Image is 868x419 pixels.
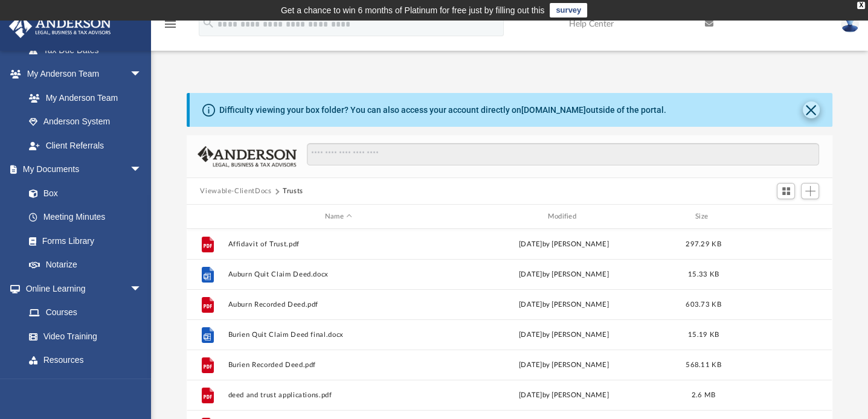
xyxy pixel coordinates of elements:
[688,331,719,338] span: 15.19 KB
[228,270,449,278] button: Auburn Quit Claim Deed.docx
[307,143,819,166] input: Search files and folders
[228,331,449,339] button: Burien Quit Claim Deed final.docx
[454,239,674,250] div: [DATE] by [PERSON_NAME]
[680,211,728,222] div: Size
[17,86,148,110] a: My Anderson Team
[219,104,666,117] div: Difficulty viewing your box folder? You can also access your account directly on outside of the p...
[228,391,449,399] button: deed and trust applications.pdf
[454,360,674,371] div: [DATE] by [PERSON_NAME]
[17,133,154,158] a: Client Referrals
[200,186,271,197] button: Viewable-ClientDocs
[17,229,148,253] a: Forms Library
[192,211,222,222] div: id
[454,330,674,341] div: [DATE] by [PERSON_NAME]
[8,62,154,86] a: My Anderson Teamarrow_drop_down
[130,277,154,301] span: arrow_drop_down
[17,253,154,277] a: Notarize
[801,183,819,200] button: Add
[130,62,154,87] span: arrow_drop_down
[8,277,154,301] a: Online Learningarrow_drop_down
[686,241,721,248] span: 297.29 KB
[454,390,674,401] div: [DATE] by [PERSON_NAME]
[857,2,865,9] div: close
[17,181,148,205] a: Box
[8,372,160,396] a: Billingarrow_drop_down
[5,14,115,38] img: Anderson Advisors Platinum Portal
[841,15,859,33] img: User Pic
[17,324,148,348] a: Video Training
[281,3,545,18] div: Get a chance to win 6 months of Platinum for free just by filling out this
[228,361,449,369] button: Burien Recorded Deed.pdf
[777,183,795,200] button: Switch to Grid View
[202,16,215,30] i: search
[454,299,674,310] div: [DATE] by [PERSON_NAME]
[130,372,154,397] span: arrow_drop_down
[17,348,154,373] a: Resources
[228,301,449,309] button: Auburn Recorded Deed.pdf
[550,3,587,18] a: survey
[688,271,719,278] span: 15.33 KB
[803,101,820,118] button: Close
[692,392,716,398] span: 2.6 MB
[733,211,818,222] div: id
[686,301,721,308] span: 603.73 KB
[521,105,586,115] a: [DOMAIN_NAME]
[17,110,154,134] a: Anderson System
[130,158,154,182] span: arrow_drop_down
[686,362,721,368] span: 568.11 KB
[228,211,448,222] div: Name
[8,158,154,182] a: My Documentsarrow_drop_down
[454,211,674,222] div: Modified
[283,186,303,197] button: Trusts
[454,269,674,280] div: [DATE] by [PERSON_NAME]
[163,23,178,31] a: menu
[228,240,449,248] button: Affidavit of Trust.pdf
[17,205,154,229] a: Meeting Minutes
[163,17,178,31] i: menu
[17,301,154,325] a: Courses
